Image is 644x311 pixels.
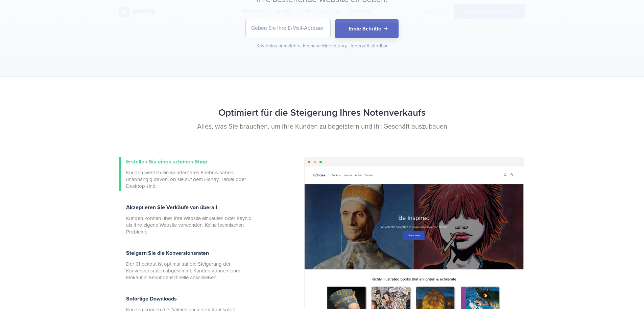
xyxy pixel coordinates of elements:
[335,19,399,38] button: Erste Schritte
[463,9,511,15] font: Jetzt kostenlos starten
[426,8,437,14] font: Login
[243,8,264,14] font: Merkmale
[299,43,301,49] font: •
[349,25,381,32] font: Erste Schritte
[126,261,241,281] font: Der Checkout ist optimal auf die Steigerung der Konversionsraten abgestimmt. Kunden können einen ...
[119,7,157,17] img: logo.svg
[119,203,255,237] a: Akzeptieren Sie Verkäufe von überall Kunden können über Ihre Website einkaufen oder Payhip als Ih...
[322,8,341,14] font: Der Blog
[119,157,255,191] a: Erstellen Sie einen schönen Shop Kunden werden ein wunderbares Erlebnis haben, unabhängig davon, ...
[440,8,450,14] font: oder
[257,43,299,49] font: Kostenlos anmelden
[303,43,346,49] font: Einfache Einrichtung
[126,170,246,189] font: Kunden werden ein wunderbares Erlebnis haben, unabhängig davon, ob sie auf dem Handy, Tablet oder...
[276,8,292,14] font: Kunden
[126,158,207,165] font: Erstellen Sie einen schönen Shop
[246,19,330,37] input: Geben Sie Ihre E-Mail-Adresse ein
[126,215,252,235] font: Kunden können über Ihre Website einkaufen oder Payhip als Ihre eigene Website verwenden. Keine te...
[349,8,371,14] font: Marktplatz
[301,8,314,14] font: Preise
[197,123,447,131] font: Alles, was Sie brauchen, um Ihre Kunden zu begeistern und Ihr Geschäft auszubauen
[119,248,255,282] a: Steigern Sie die Konversionsraten Der Checkout ist optimal auf die Steigerung der Konversionsrate...
[350,43,388,49] font: Jederzeit kündbar
[218,107,426,118] font: Optimiert für die Steigerung Ihres Notenverkaufs
[346,43,348,49] font: •
[454,4,525,19] a: Jetzt kostenlos starten
[126,250,209,257] font: Steigern Sie die Konversionsraten
[126,295,177,302] font: Sofortige Downloads
[126,204,217,211] font: Akzeptieren Sie Verkäufe von überall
